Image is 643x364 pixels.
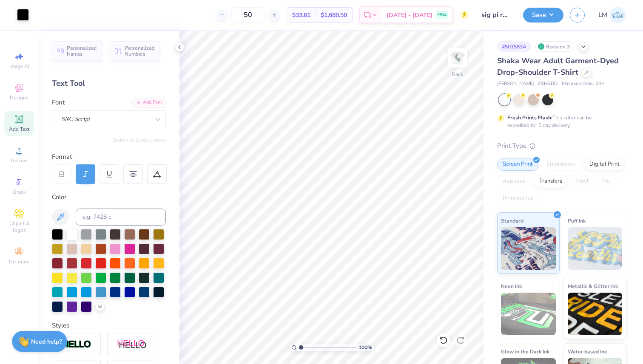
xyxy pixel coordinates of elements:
img: Neon Ink [501,293,556,335]
a: LM [598,7,626,23]
img: Stroke [62,340,91,350]
span: $1,680.50 [321,11,347,20]
span: Glow in the Dark Ink [501,347,549,356]
span: 100 % [358,344,372,351]
div: Foil [597,175,617,188]
div: Applique [497,175,531,188]
span: [DATE] - [DATE] [387,11,432,20]
div: Transfers [534,175,568,188]
img: Lilly Meisner [609,7,626,23]
div: Add Font [132,98,166,107]
input: Untitled Design [475,6,517,23]
div: This color can be expedited for 5 day delivery. [507,114,612,129]
span: Neon Ink [501,282,522,291]
div: Color [52,192,166,202]
span: FREE [438,12,447,18]
span: Puff Ink [568,216,586,225]
img: Metallic & Glitter Ink [568,293,623,335]
div: Back [452,71,463,78]
span: Shaka Wear Adult Garment-Dyed Drop-Shoulder T-Shirt [497,56,619,77]
img: Standard [501,227,556,270]
div: Digital Print [584,158,625,171]
div: Vinyl [570,175,594,188]
img: Shadow [117,339,147,350]
span: $33.61 [292,11,310,20]
span: Metallic & Glitter Ink [568,282,618,291]
div: Screen Print [497,158,538,171]
strong: Need help? [31,338,62,346]
button: Switch to Greek Letters [113,137,166,144]
div: Format [52,152,167,162]
span: Minimum Order: 24 + [562,80,604,87]
span: Personalized Names [67,45,97,57]
div: Print Type [497,141,626,151]
label: Font [52,98,65,107]
img: Puff Ink [568,227,623,270]
div: # 501583A [497,41,531,52]
div: Embroidery [541,158,581,171]
button: Save [523,8,563,23]
span: Designs [10,94,28,101]
span: Add Text [9,126,29,133]
span: Clipart & logos [4,220,34,234]
span: LM [598,10,607,20]
div: Text Tool [52,78,166,89]
div: Revision 3 [535,41,575,52]
span: Image AI [9,63,29,70]
span: Greek [13,189,26,195]
strong: Fresh Prints Flash: [507,114,552,121]
span: Upload [11,157,28,164]
span: Personalized Numbers [125,45,155,57]
span: [PERSON_NAME] [497,80,534,87]
input: e.g. 7428 c [76,209,166,226]
div: Rhinestones [497,192,538,205]
span: Standard [501,216,524,225]
input: – – [231,7,265,23]
div: Styles [52,321,166,330]
img: Back [449,49,466,66]
span: # SHGDD [538,80,558,87]
span: Water based Ink [568,347,607,356]
span: Decorate [9,258,29,265]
